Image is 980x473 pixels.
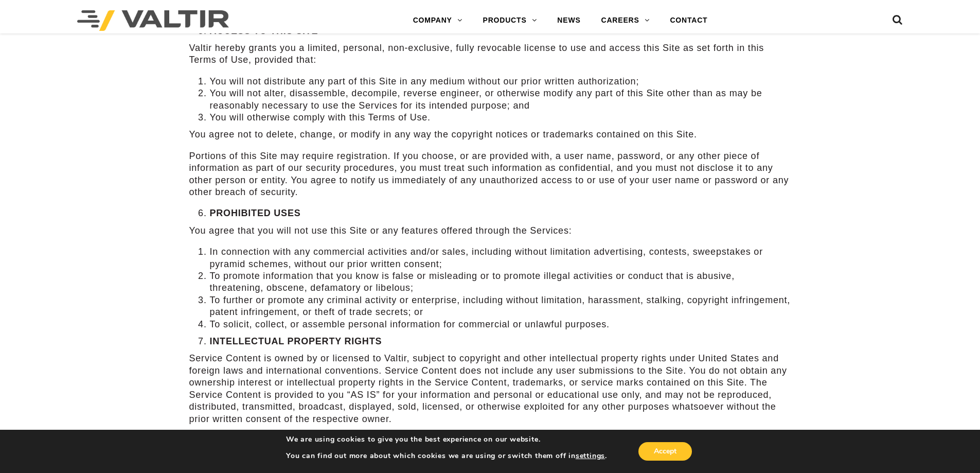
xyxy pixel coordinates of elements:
a: PRODUCTS [473,10,547,31]
p: Service Content is owned by or licensed to Valtir, subject to copyright and other intellectual pr... [189,353,791,425]
a: CAREERS [591,10,660,31]
img: Valtir [77,10,229,31]
li: To promote information that you know is false or misleading or to promote illegal activities or c... [210,270,791,294]
a: CONTACT [660,10,718,31]
p: Portions of this Site may require registration. If you choose, or are provided with, a user name,... [189,150,791,199]
a: COMPANY [403,10,473,31]
button: Accept [638,442,692,461]
li: You will otherwise comply with this Terms of Use. [210,112,791,124]
li: To further or promote any criminal activity or enterprise, including without limitation, harassme... [210,294,791,319]
li: You will not alter, disassemble, decompile, reverse engineer, or otherwise modify any part of thi... [210,87,791,112]
p: Valtir hereby grants you a limited, personal, non-exclusive, fully revocable license to use and a... [189,42,791,66]
li: To solicit, collect, or assemble personal information for commercial or unlawful purposes. [210,319,791,330]
strong: INTELLECTUAL PROPERTY RIGHTS [210,336,382,346]
p: You can find out more about which cookies we are using or switch them off in . [286,451,607,461]
a: NEWS [547,10,591,31]
strong: ACCESS TO THIS SITE [210,26,318,36]
li: You will not distribute any part of this Site in any medium without our prior written authorization; [210,76,791,87]
strong: PROHIBITED USES [210,208,301,218]
p: You agree that you will not use this Site or any features offered through the Services: [189,225,791,237]
li: In connection with any commercial activities and/or sales, including without limitation advertisi... [210,246,791,270]
button: settings [576,451,605,461]
p: You agree not to delete, change, or modify in any way the copyright notices or trademarks contain... [189,129,791,141]
p: We are using cookies to give you the best experience on our website. [286,435,607,444]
